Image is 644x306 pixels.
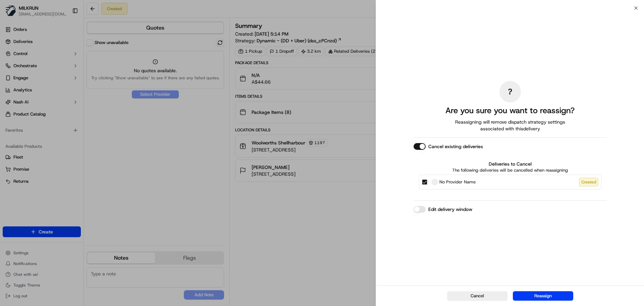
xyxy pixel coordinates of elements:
[419,161,601,167] label: Deliveries to Cancel
[446,119,575,132] span: Reassigning will remove dispatch strategy settings associated with this delivery
[419,167,601,173] p: The following deliveries will be cancelled when reassigning
[428,206,472,213] label: Edit delivery window
[499,81,521,102] div: ?
[447,291,507,301] button: Cancel
[445,105,575,116] h2: Are you sure you want to reassign?
[428,143,483,150] label: Cancel existing deliveries
[439,179,476,185] span: No Provider Name
[513,291,573,301] button: Reassign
